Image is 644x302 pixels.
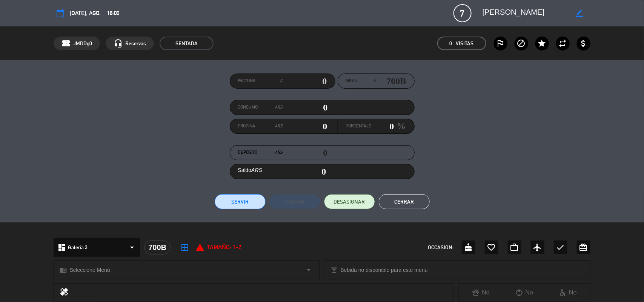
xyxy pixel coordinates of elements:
[180,243,189,252] i: border_all
[304,265,314,274] i: arrow_drop_down
[114,39,123,48] i: headset_mic
[341,266,428,274] span: Bebida no disponible para este menú
[60,287,69,298] i: healing
[558,39,567,48] i: repeat
[510,243,519,252] i: work_outline
[503,288,547,297] div: No
[538,39,547,48] i: star
[576,10,583,17] i: border_color
[125,39,146,48] span: Reservas
[533,243,542,252] i: airplanemode_active
[579,243,588,252] i: card_giftcard
[579,39,588,48] i: attach_money
[251,167,262,173] em: ARS
[546,288,590,297] div: No
[275,123,283,130] em: ARS
[324,194,375,209] button: DESASIGNAR
[128,243,137,252] i: arrow_drop_down
[160,37,214,50] span: SENTADA
[331,267,338,274] i: local_bar
[69,266,110,274] span: Seleccione Menú
[346,123,372,130] label: Porcentaje
[61,39,71,48] span: confirmation_number
[215,194,266,209] button: Servir
[280,77,283,85] em: #
[195,243,204,252] i: report_problem
[374,77,376,85] em: #
[346,77,357,85] span: Mesa
[394,119,406,133] em: %
[269,194,320,209] button: Cobrar
[450,39,452,48] span: 0
[68,243,88,252] span: Galería 2
[283,102,328,113] input: 0
[238,166,263,175] label: Saldo
[56,9,65,18] i: calendar_today
[238,123,283,130] label: Propina
[54,6,67,20] button: calendar_today
[238,149,283,156] label: Depósito
[517,39,526,48] i: block
[456,39,474,48] em: Visitas
[60,267,67,274] i: chrome_reader_mode
[238,104,283,111] label: Consumo
[144,241,171,254] div: 700B
[376,75,406,87] input: number
[487,243,496,252] i: favorite_border
[195,242,241,252] div: Tamaño: 1-2
[459,288,503,297] div: No
[556,243,565,252] i: check
[496,39,505,48] i: outlined_flag
[428,243,454,252] span: OCCASION:
[334,198,365,206] span: DESASIGNAR
[57,243,66,252] i: dashboard
[275,104,283,111] em: ARS
[372,121,394,132] input: 0
[283,75,327,87] input: 0
[70,8,101,18] span: [DATE], ago.
[73,39,92,48] span: JMDDg0
[464,243,473,252] i: cake
[238,77,283,85] label: Factura
[453,4,472,22] span: 7
[107,8,119,18] span: 18:00
[283,121,327,132] input: 0
[379,194,430,209] button: Cerrar
[275,149,283,156] em: ARS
